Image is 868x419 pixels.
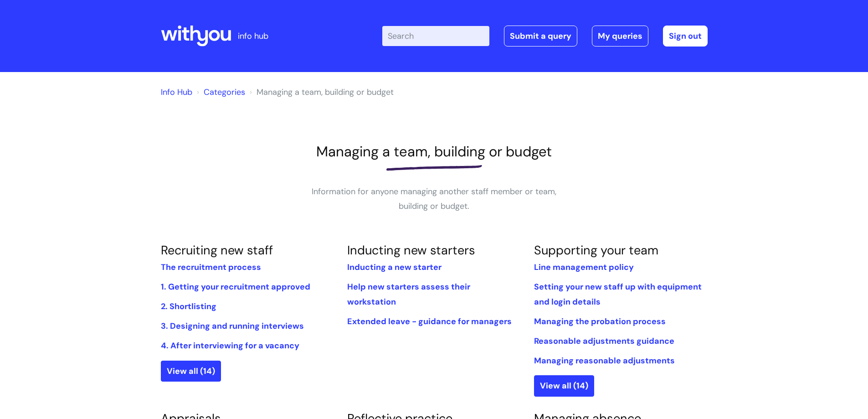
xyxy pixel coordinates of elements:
p: Information for anyone managing another staff member or team, building or budget. [298,184,571,214]
a: Submit a query [504,26,577,47]
a: Inducting a new starter [347,262,442,273]
a: 2. Shortlisting [161,301,216,312]
a: Managing the probation process [534,316,666,327]
a: Line management policy [534,262,634,273]
a: Info Hub [161,87,192,98]
a: View all (14) [534,375,594,396]
a: Managing reasonable adjustments [534,355,675,366]
a: Recruiting new staff [161,242,273,258]
li: Solution home [195,85,245,99]
a: The recruitment process [161,262,261,273]
a: Extended leave - guidance for managers [347,316,512,327]
li: Managing a team, building or budget [247,85,394,99]
a: Inducting new starters [347,242,475,258]
a: 4. After interviewing for a vacancy [161,340,299,351]
a: 1. Getting your recruitment approved [161,281,310,292]
a: Help new starters assess their workstation [347,281,470,307]
h1: Managing a team, building or budget [161,143,708,160]
a: Sign out [663,26,708,47]
a: Categories [204,87,245,98]
a: Supporting your team [534,242,658,258]
p: info hub [238,29,268,43]
a: My queries [592,26,648,47]
a: View all (14) [161,361,221,382]
div: | - [382,26,708,47]
a: Reasonable adjustments guidance [534,336,674,347]
a: 3. Designing and running interviews [161,321,304,331]
a: Setting your new staff up with equipment and login details [534,281,702,307]
input: Search [382,26,489,46]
